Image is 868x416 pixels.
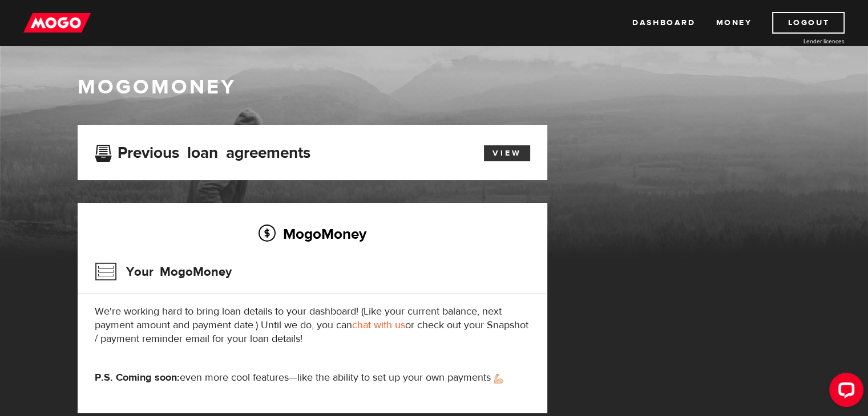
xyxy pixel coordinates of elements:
img: strong arm emoji [494,374,503,384]
img: mogo_logo-11ee424be714fa7cbb0f0f49df9e16ec.png [23,12,91,34]
a: Logout [772,12,845,34]
h2: MogoMoney [95,222,530,246]
h1: MogoMoney [78,75,791,99]
h3: Your MogoMoney [95,257,232,287]
a: Money [716,12,752,34]
a: View [484,145,530,161]
a: Lender licences [759,37,845,46]
a: Dashboard [632,12,695,34]
a: chat with us [352,319,405,332]
iframe: LiveChat chat widget [820,368,868,416]
strong: P.S. Coming soon: [95,371,180,384]
p: even more cool features—like the ability to set up your own payments [95,371,530,385]
h3: Previous loan agreements [95,144,310,158]
p: We're working hard to bring loan details to your dashboard! (Like your current balance, next paym... [95,305,530,346]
